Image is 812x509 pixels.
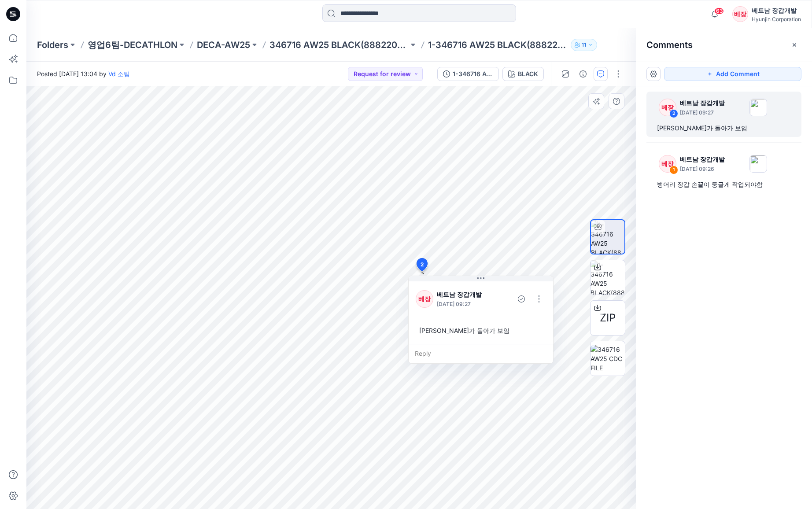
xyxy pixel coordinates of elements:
[197,39,250,51] a: DECA-AW25
[657,179,791,190] div: 벙어리 장갑 손끝이 둥글게 작업되야함
[582,40,586,50] p: 11
[591,345,625,373] img: 346716 AW25 CDC FILE
[37,69,130,78] span: Posted [DATE] 13:04 by
[600,310,616,326] span: ZIP
[437,300,495,309] p: [DATE] 09:27
[576,67,590,81] button: Details
[518,69,538,79] div: BLACK
[669,166,678,174] div: 1
[571,39,597,51] button: 11
[428,39,567,51] p: 1-346716 AW25 BLACK(8882209)-PAP
[657,123,791,133] div: [PERSON_NAME]가 돌아가 보임
[664,67,801,81] button: Add Comment
[591,220,624,254] img: 1-346716 AW25 BLACK(8882209)-PAP
[502,67,544,81] button: BLACK
[669,109,678,118] div: 2
[453,69,493,79] div: 1-346716 AW25 BLACK(8882209)-PAP
[659,155,676,173] div: 베장
[591,260,625,295] img: 1-346716 AW25 BLACK(8882209)_SEAM TAPE
[416,290,433,308] div: 베장
[680,98,725,108] p: 베트남 장갑개발
[437,67,499,81] button: 1-346716 AW25 BLACK(8882209)-PAP
[659,99,676,116] div: 베장
[409,344,553,363] div: Reply
[88,39,177,51] a: 영업6팀-DECATHLON
[269,39,409,51] a: 346716 AW25 BLACK(8882209)-PAP
[680,154,725,165] p: 베트남 장갑개발
[752,5,801,16] div: 베트남 장갑개발
[646,40,693,50] h2: Comments
[108,70,130,77] a: Vd 소팀
[437,289,495,300] p: 베트남 장갑개발
[680,108,725,117] p: [DATE] 09:27
[421,261,424,269] span: 2
[680,165,725,173] p: [DATE] 09:26
[714,7,724,15] span: 63
[752,16,801,22] div: Hyunjin Corporation
[37,39,68,51] a: Folders
[732,6,748,22] div: 베장
[416,322,546,339] div: [PERSON_NAME]가 돌아가 보임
